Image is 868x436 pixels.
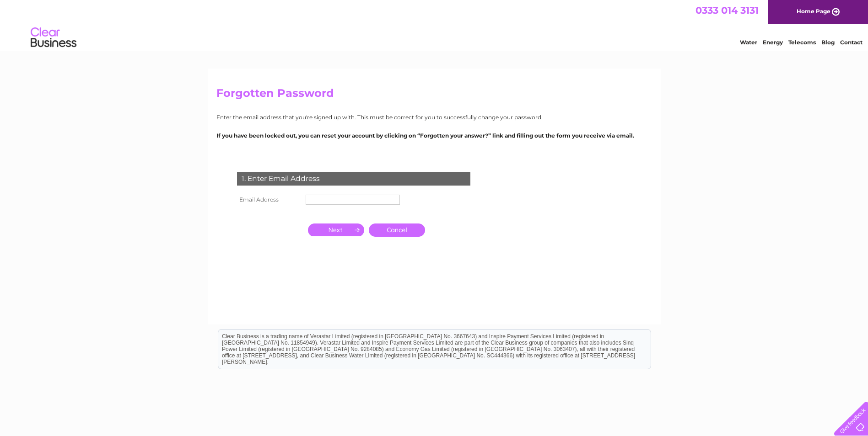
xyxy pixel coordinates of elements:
th: Email Address [235,192,303,207]
a: Cancel [369,223,425,237]
div: 1. Enter Email Address [237,172,470,186]
a: Telecoms [788,39,816,46]
p: If you have been locked out, you can reset your account by clicking on “Forgotten your answer?” l... [216,131,652,140]
a: Contact [840,39,863,46]
div: Clear Business is a trading name of Verastar Limited (registered in [GEOGRAPHIC_DATA] No. 3667643... [218,5,651,44]
h2: Forgotten Password [216,87,652,104]
p: Enter the email address that you're signed up with. This must be correct for you to successfully ... [216,113,652,122]
a: Energy [763,39,783,46]
a: 0333 014 3131 [695,5,759,16]
a: Blog [821,39,835,46]
img: logo.png [30,24,77,52]
a: Water [740,39,757,46]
